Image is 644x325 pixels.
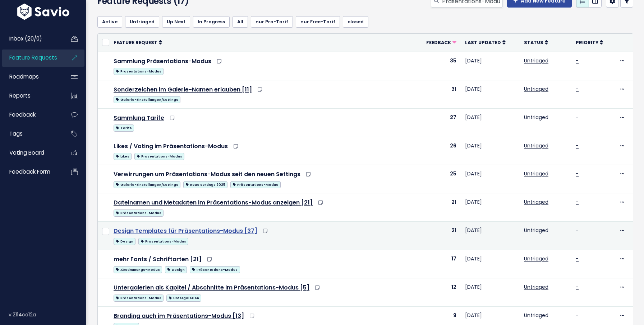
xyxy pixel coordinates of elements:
[114,114,164,122] a: Sammlung Tarife
[415,80,461,108] td: 31
[114,312,244,320] a: Branding auch im Präsentations-Modus [13]
[576,198,579,206] a: -
[183,180,227,189] a: neue settings 2025
[524,39,548,46] a: Status
[415,108,461,137] td: 27
[114,208,164,217] a: Präsentations-Modus
[114,153,132,160] span: Likes
[461,250,519,278] td: [DATE]
[524,198,548,206] a: Untriaged
[524,85,548,93] a: Untriaged
[165,266,187,273] span: Design
[2,30,60,47] a: Inbox (20/0)
[230,180,280,189] a: Präsentations-Modus
[2,164,60,180] a: Feedback form
[576,114,579,121] a: -
[9,35,42,42] span: Inbox (20/0)
[134,153,184,160] span: Präsentations-Modus
[97,16,633,28] ul: Filter feature requests
[576,255,579,262] a: -
[343,16,368,28] a: closed
[2,50,60,66] a: Feature Requests
[233,16,248,28] a: All
[9,111,36,118] span: Feedback
[461,222,519,250] td: [DATE]
[114,39,157,46] span: Feature Request
[465,39,501,46] span: Last Updated
[114,238,135,245] span: Design
[415,278,461,307] td: 12
[576,227,579,234] a: -
[524,255,548,262] a: Untriaged
[415,222,461,250] td: 21
[461,80,519,108] td: [DATE]
[114,181,180,188] span: Galerie-Einstellungen/Settings
[524,170,548,177] a: Untriaged
[114,85,252,94] a: Sonderzeichen im Galerie-Namen erlauben [11]
[2,145,60,161] a: Voting Board
[114,95,180,104] a: Galerie-Einstellungen/Settings
[114,142,228,150] a: Likes / Voting im Präsentations-Modus
[190,266,240,273] span: Präsentations-Modus
[9,168,50,175] span: Feedback form
[114,209,164,217] span: Präsentations-Modus
[193,16,230,28] a: In Progress
[426,39,451,46] span: Feedback
[465,39,506,46] a: Last Updated
[415,250,461,278] td: 17
[190,265,240,274] a: Präsentations-Modus
[251,16,293,28] a: nur Pro-Tarif
[138,236,188,245] a: Präsentations-Modus
[426,39,456,46] a: Feedback
[415,52,461,80] td: 35
[524,39,543,46] span: Status
[2,88,60,104] a: Reports
[165,265,187,274] a: Design
[576,39,598,46] span: Priority
[9,305,86,324] div: v.2114ca12a
[114,57,211,65] a: Sammlung Präsentations-Modus
[576,57,579,64] a: -
[524,142,548,149] a: Untriaged
[183,181,227,188] span: neue settings 2025
[576,312,579,319] a: -
[114,66,164,75] a: Präsentations-Modus
[125,16,159,28] a: Untriaged
[461,137,519,165] td: [DATE]
[461,193,519,222] td: [DATE]
[9,130,23,137] span: Tags
[114,96,180,103] span: Galerie-Einstellungen/Settings
[97,16,122,28] a: Active
[114,266,162,273] span: Abstimmungs-Modus
[9,149,44,156] span: Voting Board
[114,227,257,235] a: Design Templates für Präsentations-Modus [37]
[524,283,548,291] a: Untriaged
[461,278,519,307] td: [DATE]
[162,16,190,28] a: Up Next
[114,123,134,132] a: Tarife
[576,85,579,93] a: -
[524,312,548,319] a: Untriaged
[15,4,71,20] img: logo-white.9d6f32f41409.svg
[114,295,164,302] span: Präsentations-Modus
[576,170,579,177] a: -
[230,181,280,188] span: Präsentations-Modus
[114,151,132,160] a: Likes
[461,108,519,137] td: [DATE]
[114,255,202,263] a: mehr Fonts / Schriftarten [21]
[415,165,461,193] td: 25
[9,92,31,99] span: Reports
[576,142,579,149] a: -
[114,68,164,75] span: Präsentations-Modus
[114,265,162,274] a: Abstimmungs-Modus
[2,107,60,123] a: Feedback
[576,39,603,46] a: Priority
[9,54,57,61] span: Feature Requests
[114,124,134,132] span: Tarife
[114,198,313,207] a: Dateinamen und Metadaten im Präsentations-Modus anzeigen [21]
[114,283,309,292] a: Untergalerien als Kapitel / Abschnitte im Präsentations-Modus [5]
[114,170,300,178] a: Verwirrungen um Präsentations-Modus seit den neuen Settings
[134,151,184,160] a: Präsentations-Modus
[524,57,548,64] a: Untriaged
[114,236,135,245] a: Design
